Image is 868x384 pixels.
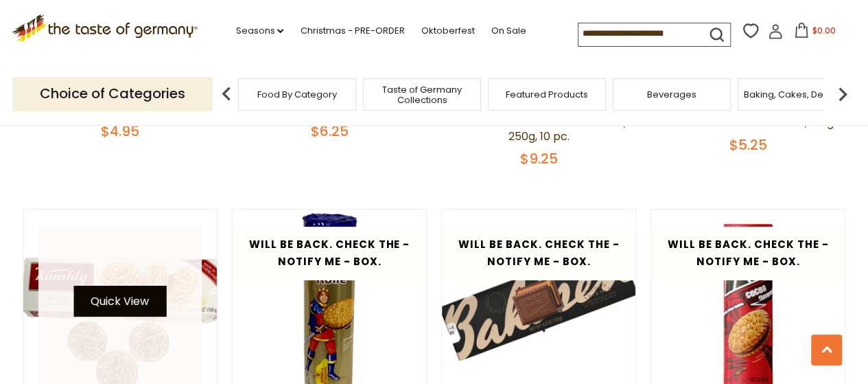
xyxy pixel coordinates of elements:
a: Oktoberfest [421,23,474,38]
a: Taste of Germany Collections [367,84,477,105]
a: On Sale [491,23,526,38]
a: Food By Category [257,89,337,100]
span: $6.25 [310,122,348,141]
span: $4.95 [101,122,139,141]
button: Quick View [73,286,166,317]
img: next arrow [829,80,856,108]
a: Seasons [235,23,283,38]
a: Featured Products [506,89,588,100]
span: $5.25 [729,135,767,155]
p: Choice of Categories [12,77,213,111]
a: Beverages [647,89,696,100]
a: Christmas - PRE-ORDER [300,23,404,38]
a: Baking, Cakes, Desserts [744,89,850,100]
button: $0.00 [786,23,844,43]
span: $0.00 [812,25,835,36]
img: previous arrow [213,80,240,108]
span: $9.25 [520,149,558,168]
